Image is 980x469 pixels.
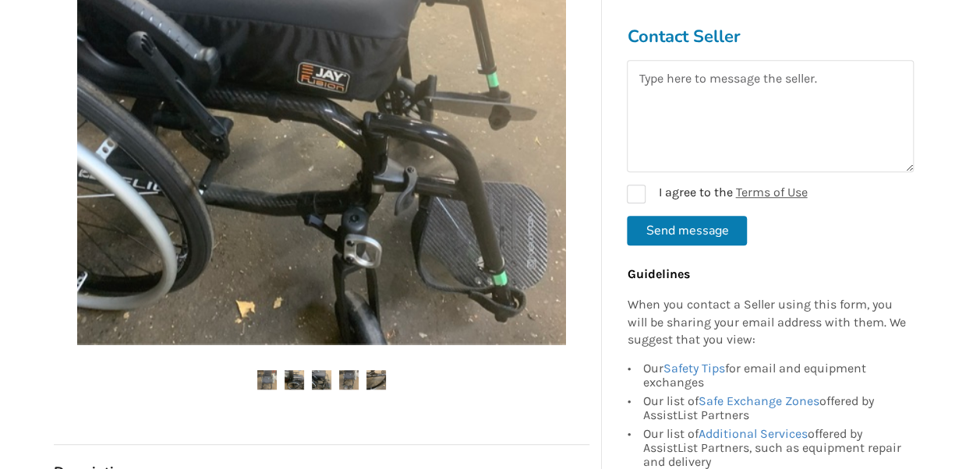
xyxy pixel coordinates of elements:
[285,370,304,390] img: wheel chair as new-wheelchair-mobility-surrey-assistlist-listing
[627,26,914,48] h3: Contact Seller
[698,394,819,409] a: Safe Exchange Zones
[366,370,386,390] img: wheel chair as new-wheelchair-mobility-surrey-assistlist-listing
[735,185,807,199] a: Terms of Use
[698,427,807,442] a: Additional Services
[627,266,689,281] b: Guidelines
[312,370,331,390] img: wheel chair as new-wheelchair-mobility-surrey-assistlist-listing
[642,393,906,425] div: Our list of offered by AssistList Partners
[663,361,724,376] a: Safety Tips
[627,216,747,245] button: Send message
[257,370,277,390] img: wheel chair as new-wheelchair-mobility-surrey-assistlist-listing
[339,370,359,390] img: wheel chair as new-wheelchair-mobility-surrey-assistlist-listing
[627,185,807,203] label: I agree to the
[642,362,906,393] div: Our for email and equipment exchanges
[627,296,906,350] p: When you contact a Seller using this form, you will be sharing your email address with them. We s...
